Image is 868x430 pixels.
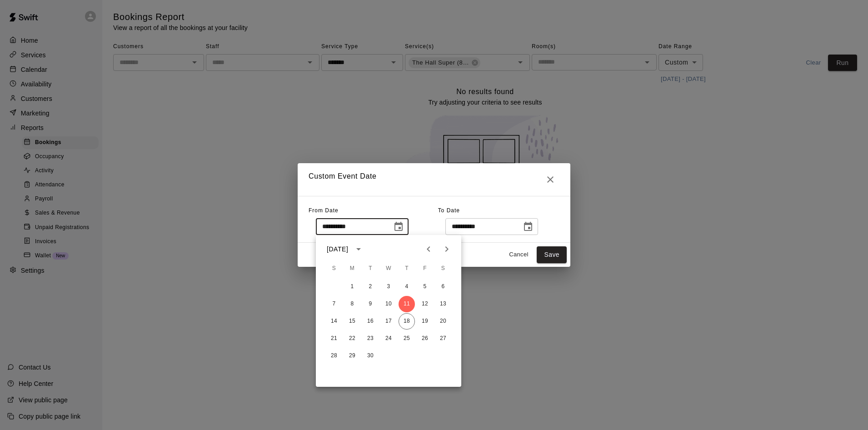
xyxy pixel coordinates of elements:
[362,296,379,312] button: 9
[362,260,379,278] span: Tuesday
[344,279,360,295] button: 1
[362,330,379,347] button: 23
[362,279,379,295] button: 2
[344,296,360,312] button: 8
[344,313,360,330] button: 15
[344,348,360,364] button: 29
[326,260,342,278] span: Sunday
[417,313,433,330] button: 19
[537,246,567,263] button: Save
[380,260,397,278] span: Wednesday
[399,313,415,330] button: 18
[327,245,348,254] div: [DATE]
[326,348,342,364] button: 28
[380,296,397,312] button: 10
[435,260,451,278] span: Saturday
[435,296,451,312] button: 13
[417,296,433,312] button: 12
[541,170,559,189] button: Close
[399,260,415,278] span: Thursday
[362,348,379,364] button: 30
[519,218,537,236] button: Choose date, selected date is Sep 18, 2025
[389,218,408,236] button: Choose date, selected date is Sep 11, 2025
[380,313,397,330] button: 17
[435,279,451,295] button: 6
[417,330,433,347] button: 26
[399,296,415,312] button: 11
[326,296,342,312] button: 7
[419,240,438,258] button: Previous month
[438,240,456,258] button: Next month
[309,207,339,214] span: From Date
[435,330,451,347] button: 27
[417,260,433,278] span: Friday
[504,248,533,262] button: Cancel
[399,279,415,295] button: 4
[326,313,342,330] button: 14
[344,260,360,278] span: Monday
[362,313,379,330] button: 16
[380,330,397,347] button: 24
[298,163,570,196] h2: Custom Event Date
[399,330,415,347] button: 25
[326,330,342,347] button: 21
[417,279,433,295] button: 5
[380,279,397,295] button: 3
[438,207,460,214] span: To Date
[351,241,366,257] button: calendar view is open, switch to year view
[435,313,451,330] button: 20
[344,330,360,347] button: 22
